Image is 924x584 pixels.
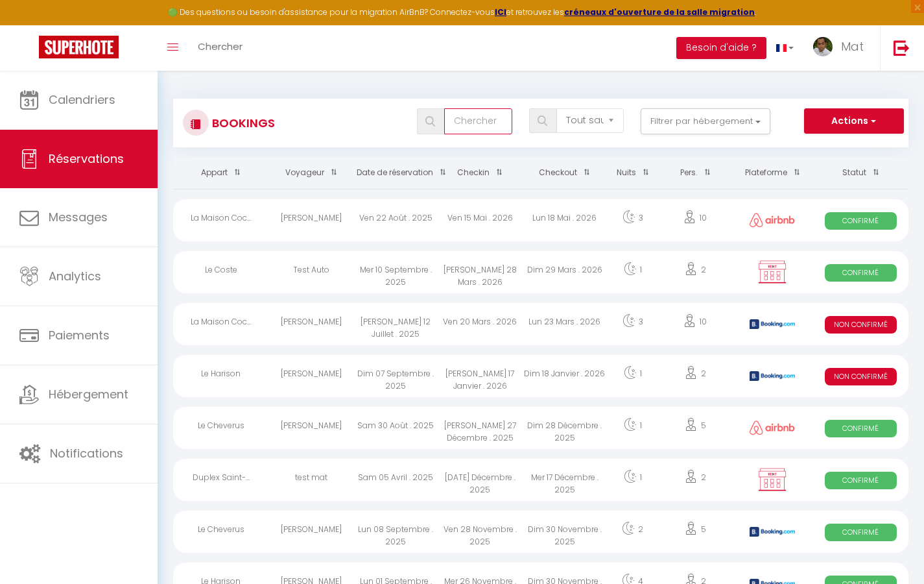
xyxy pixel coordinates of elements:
[804,108,904,134] button: Actions
[641,108,770,134] button: Filtrer par hébergement
[209,108,275,138] h3: Bookings
[49,209,108,225] span: Messages
[495,6,506,18] a: ICI
[39,36,119,58] img: Super Booking
[188,25,252,71] a: Chercher
[564,6,755,18] a: créneaux d'ouverture de la salle migration
[198,40,243,53] span: Chercher
[658,157,731,189] th: Sort by people
[49,151,124,167] span: Réservations
[444,108,512,134] input: Chercher
[268,157,353,189] th: Sort by guest
[438,157,522,189] th: Sort by checkin
[10,5,49,44] button: Ouvrir le widget de chat LiveChat
[676,37,766,59] button: Besoin d'aide ?
[732,157,813,189] th: Sort by channel
[813,37,833,56] img: ...
[173,157,268,189] th: Sort by rentals
[803,25,880,71] a: ... Mat
[813,157,908,189] th: Sort by status
[523,157,607,189] th: Sort by checkout
[841,38,864,55] span: Mat
[49,91,115,108] span: Calendriers
[49,327,110,343] span: Paiements
[894,40,910,56] img: logout
[50,445,123,461] span: Notifications
[353,157,438,189] th: Sort by booking date
[49,386,128,402] span: Hébergement
[49,268,101,284] span: Analytics
[607,157,658,189] th: Sort by nights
